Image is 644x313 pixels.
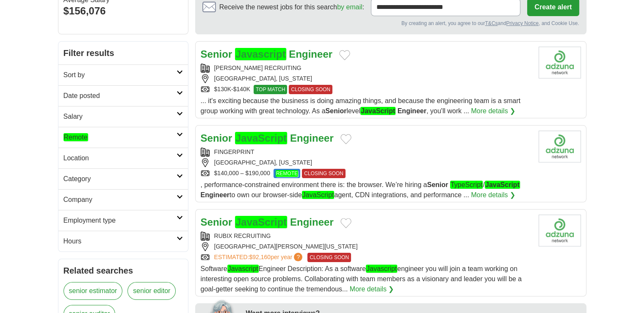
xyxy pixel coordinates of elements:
[249,254,271,260] span: $92,160
[58,127,188,148] a: Remote
[64,153,177,163] h2: Location
[366,265,397,273] em: Javascript
[58,64,188,85] a: Sort by
[64,195,177,205] h2: Company
[64,133,88,141] em: Remote
[64,174,177,184] h2: Category
[214,253,304,262] a: ESTIMATED:$92,160per year?
[64,215,177,226] h2: Employment type
[340,134,351,144] button: Add to favorite jobs
[64,264,183,277] h2: Related searches
[302,169,345,178] span: CLOSING SOON
[201,216,232,228] strong: Senior
[337,3,362,11] a: by email
[340,218,351,228] button: Add to favorite jobs
[471,190,515,200] a: More details ❯
[201,97,521,115] span: ... it's exciting because the business is doing amazing things, and because the engineering team ...
[339,50,350,60] button: Add to favorite jobs
[201,265,522,293] span: Software Engineer Description: As a software engineer you will join a team working on interesting...
[290,132,334,144] strong: Engineer
[58,168,188,189] a: Category
[58,106,188,127] a: Salary
[58,42,188,64] h2: Filter results
[450,181,483,189] em: TypeScript
[201,132,334,144] a: Senior JavaScript Engineer
[485,181,520,189] em: JavaScript
[127,282,176,300] a: senior editor
[325,107,346,115] strong: Senior
[235,48,286,60] em: Javascript
[201,232,532,240] div: RUBIX RECRUITING
[64,3,183,19] div: $156,076
[201,148,532,156] div: FINGERPRINT
[201,242,532,251] div: [GEOGRAPHIC_DATA][PERSON_NAME][US_STATE]
[202,20,579,27] div: By creating an alert, you agree to our and , and Cookie Use.
[58,85,188,106] a: Date posted
[539,131,581,162] img: Company logo
[201,48,232,60] strong: Senior
[471,106,515,116] a: More details ❯
[290,216,334,228] strong: Engineer
[64,70,177,80] h2: Sort by
[539,47,581,78] img: Company logo
[201,158,532,167] div: [GEOGRAPHIC_DATA], [US_STATE]
[64,112,177,122] h2: Salary
[58,231,188,252] a: Hours
[201,85,532,94] div: $130K-$140K
[427,181,448,188] strong: Senior
[64,91,177,101] h2: Date posted
[485,20,498,26] a: T&Cs
[506,20,539,26] a: Privacy Notice
[219,2,364,12] span: Receive the newest jobs for this search :
[64,282,123,300] a: senior estimator
[276,170,298,177] em: REMOTE
[201,74,532,83] div: [GEOGRAPHIC_DATA], [US_STATE]
[307,253,351,262] span: CLOSING SOON
[201,216,334,228] a: Senior JavaScript Engineer
[289,48,332,60] strong: Engineer
[201,48,332,60] a: Senior Javascript Engineer
[235,132,287,144] em: JavaScript
[201,64,532,73] div: [PERSON_NAME] RECRUITING
[235,216,287,228] em: JavaScript
[227,265,259,273] em: Javascript
[302,191,334,199] em: JavaScript
[294,253,302,261] span: ?
[539,215,581,246] img: Company logo
[289,85,332,94] span: CLOSING SOON
[58,210,188,231] a: Employment type
[201,169,532,178] div: $140,000 – $190,000
[58,148,188,168] a: Location
[58,189,188,210] a: Company
[350,284,394,294] a: More details ❯
[64,236,177,246] h2: Hours
[254,85,287,94] span: TOP MATCH
[201,132,232,144] strong: Senior
[201,191,229,198] strong: Engineer
[398,107,426,115] strong: Engineer
[360,107,395,115] em: JavaScript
